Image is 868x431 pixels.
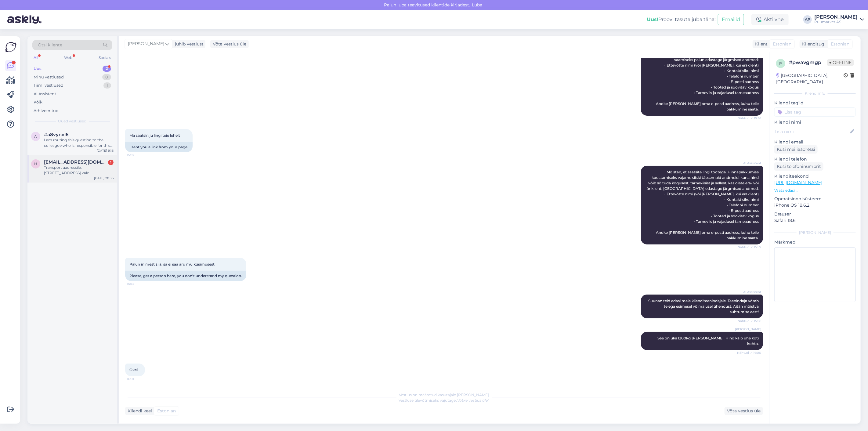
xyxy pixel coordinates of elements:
[44,159,107,165] span: hergi7@gmail.com
[34,91,56,97] div: AI Assistent
[399,398,490,403] span: Vestluse ülevõtmiseks vajutage
[32,54,39,62] div: All
[129,133,180,138] span: Ma saatsin ju lingi teie lehelt
[774,173,856,179] p: Klienditeekond
[127,281,150,286] span: 15:58
[44,137,114,148] div: I am routing this question to the colleague who is responsible for this topic. The reply might ta...
[774,91,856,96] div: Kliendi info
[774,139,856,145] p: Kliendi email
[157,408,176,414] span: Estonian
[774,156,856,162] p: Kliendi telefon
[127,153,150,157] span: 15:57
[108,160,114,165] div: 1
[5,41,16,53] img: Askly Logo
[34,74,64,80] div: Minu vestlused
[210,40,249,48] div: Võta vestlus üle
[814,20,858,24] div: Puumarket AS
[774,188,856,193] p: Vaata edasi ...
[102,74,111,80] div: 0
[125,142,193,152] div: I sent you a link from your page.
[774,180,822,185] a: [URL][DOMAIN_NAME]
[789,59,827,66] div: # pwavgmgp
[97,148,114,153] div: [DATE] 9:16
[647,16,658,22] b: Uus!
[34,134,37,139] span: a
[129,368,138,372] span: Okei
[814,15,864,24] a: [PERSON_NAME]Puumarket AS
[647,16,715,23] div: Proovi tasuta juba täna:
[735,327,761,331] span: [PERSON_NAME]
[399,393,489,397] span: Vestlus on määratud kasutajale [PERSON_NAME]
[774,202,856,208] p: iPhone OS 18.6.2
[774,145,818,154] div: Küsi meiliaadressi
[738,116,761,121] span: Nähtud ✓ 15:56
[774,230,856,235] div: [PERSON_NAME]
[58,118,87,124] span: Uued vestlused
[737,350,761,355] span: Nähtud ✓ 16:00
[44,165,114,176] div: Transport aadressile: [STREET_ADDRESS] vald
[125,271,246,281] div: Please, get a person here, you don't understand my question.
[647,170,760,240] span: Mõistan, et saatsite lingi tootega. Hinnapakkumise koostamiseks vajame siiski täpsemaid andmeid, ...
[648,299,760,314] span: Suunan teid edasi meie klienditeenindajale. Teenindaja võtab teiega esimesel võimalusel ühendust....
[803,15,812,24] div: AP
[774,211,856,217] p: Brauser
[34,108,59,114] div: Arhiveeritud
[63,54,74,62] div: Web
[774,119,856,125] p: Kliendi nimi
[97,54,112,62] div: Socials
[127,377,150,381] span: 16:01
[776,72,844,85] div: [GEOGRAPHIC_DATA], [GEOGRAPHIC_DATA]
[38,42,62,48] span: Otsi kliente
[738,161,761,165] span: AI Assistent
[718,14,744,25] button: Emailid
[827,59,854,66] span: Offline
[34,82,63,89] div: Tiimi vestlused
[34,99,42,105] div: Kõik
[831,41,849,47] span: Estonian
[129,262,215,266] span: Palun inimest siia, sa ei saa aru mu küsimusest
[779,61,782,66] span: p
[470,2,484,8] span: Luba
[773,41,791,47] span: Estonian
[456,398,490,403] i: „Võtke vestlus üle”
[751,14,789,25] div: Aktiivne
[725,407,763,415] div: Võta vestlus üle
[814,15,858,20] div: [PERSON_NAME]
[657,336,760,346] span: See on üks 1200kg [PERSON_NAME]. Hind käib ühe koti kohta.
[44,132,68,137] span: #a8vynvl6
[125,408,152,414] div: Kliendi keel
[774,196,856,202] p: Operatsioonisüsteem
[753,41,768,47] div: Klient
[128,41,164,47] span: [PERSON_NAME]
[738,319,761,323] span: Nähtud ✓ 15:58
[775,128,849,135] input: Lisa nimi
[172,41,204,47] div: juhib vestlust
[34,66,42,72] div: Uus
[774,217,856,224] p: Safari 18.6
[774,162,823,171] div: Küsi telefoninumbrit
[774,107,856,117] input: Lisa tag
[34,161,37,166] span: h
[103,82,111,89] div: 1
[800,41,826,47] div: Klienditugi
[774,100,856,106] p: Kliendi tag'id
[103,66,111,72] div: 2
[774,239,856,245] p: Märkmed
[738,245,761,249] span: Nähtud ✓ 15:57
[94,176,114,180] div: [DATE] 20:36
[738,290,761,294] span: AI Assistent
